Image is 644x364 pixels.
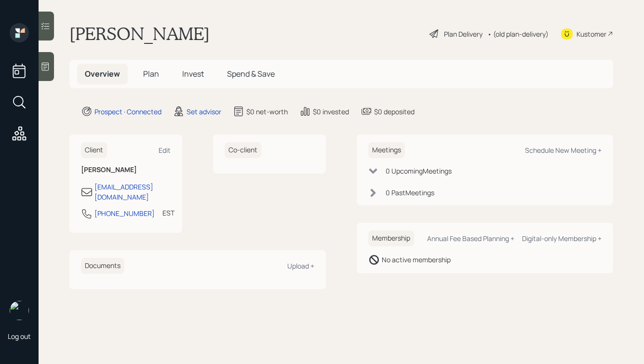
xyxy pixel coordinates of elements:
div: Kustomer [577,29,606,39]
div: • (old plan-delivery) [487,29,549,39]
span: Plan [143,68,159,79]
div: 0 Past Meeting s [386,188,434,198]
div: 0 Upcoming Meeting s [386,166,452,176]
h6: Client [81,142,107,158]
div: $0 net-worth [246,107,288,117]
div: Prospect · Connected [94,107,161,117]
div: Schedule New Meeting + [525,146,602,155]
h6: Membership [368,230,414,246]
div: No active membership [382,255,451,265]
h6: [PERSON_NAME] [81,166,171,174]
div: Annual Fee Based Planning + [427,234,514,243]
div: Upload + [287,261,314,270]
span: Spend & Save [227,68,275,79]
div: [EMAIL_ADDRESS][DOMAIN_NAME] [94,182,171,202]
div: Set advisor [187,107,221,117]
span: Invest [182,68,204,79]
h6: Co-client [225,142,261,158]
div: EST [162,208,174,218]
div: [PHONE_NUMBER] [94,208,155,218]
span: Overview [85,68,120,79]
div: $0 deposited [374,107,415,117]
h6: Documents [81,258,124,274]
div: $0 invested [313,107,349,117]
div: Edit [159,146,171,155]
h1: [PERSON_NAME] [69,23,210,44]
img: hunter_neumayer.jpg [10,301,29,320]
div: Plan Delivery [444,29,483,39]
div: Digital-only Membership + [522,234,602,243]
h6: Meetings [368,142,405,158]
div: Log out [8,332,31,341]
